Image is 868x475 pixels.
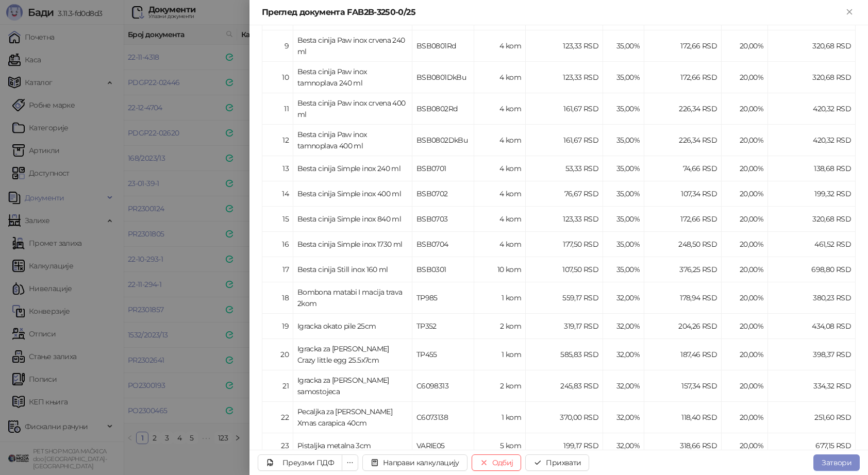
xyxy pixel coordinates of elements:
td: 32,00% [603,370,644,402]
div: Besta cinija Paw inox crvena 240 ml [297,35,408,57]
td: 157,34 RSD [644,370,722,402]
div: Pecaljka za [PERSON_NAME] Xmas carapica 40cm [297,406,408,429]
span: 20,00 % [740,321,763,331]
td: 172,66 RSD [644,30,722,62]
div: Besta cinija Simple inox 400 ml [297,188,408,199]
span: 20,00 % [740,104,763,113]
td: 4 kom [474,125,526,156]
td: 4 kom [474,30,526,62]
td: 22 [262,402,293,433]
td: BSB0701 [412,156,474,181]
td: 380,23 RSD [768,282,856,314]
td: 251,60 RSD [768,402,856,433]
td: 4 kom [474,232,526,257]
div: Besta cinija Simple inox 1730 ml [297,239,408,250]
td: 32,00% [603,314,644,339]
td: 1 kom [474,402,526,433]
td: C6098313 [412,370,474,402]
button: Одбиј [472,454,522,471]
td: 21 [262,370,293,402]
td: 199,17 RSD [526,433,603,459]
td: 4 kom [474,93,526,125]
td: BSB0704 [412,232,474,257]
span: ellipsis [346,459,354,466]
td: 398,37 RSD [768,339,856,370]
td: 35,00% [603,125,644,156]
td: 226,34 RSD [644,93,722,125]
div: Преглед документа FAB2B-3250-0/25 [262,6,843,19]
div: Besta cinija Paw inox crvena 400 ml [297,97,408,120]
td: BSB0802Rd [412,93,474,125]
div: Besta cinija Paw inox tamnoplava 400 ml [297,129,408,151]
td: 76,67 RSD [526,181,603,207]
td: 10 kom [474,257,526,282]
td: 35,00% [603,257,644,282]
td: 107,50 RSD [526,257,603,282]
a: Преузми ПДФ [258,454,342,471]
td: 32,00% [603,339,644,370]
td: 35,00% [603,30,644,62]
td: 172,66 RSD [644,207,722,232]
span: 20,00 % [740,135,763,145]
td: 123,33 RSD [526,30,603,62]
td: 1 kom [474,282,526,314]
td: VARIE05 [412,433,474,459]
td: 376,25 RSD [644,257,722,282]
td: 32,00% [603,282,644,314]
td: 187,46 RSD [644,339,722,370]
td: 11 [262,93,293,125]
td: 32,00% [603,402,644,433]
td: 334,32 RSD [768,370,856,402]
td: 123,33 RSD [526,62,603,93]
td: 35,00% [603,181,644,207]
td: 245,83 RSD [526,370,603,402]
td: 9 [262,30,293,62]
td: 1 kom [474,339,526,370]
td: 698,80 RSD [768,257,856,282]
td: 172,66 RSD [644,62,722,93]
span: 20,00 % [740,293,763,302]
td: 4 kom [474,207,526,232]
td: 10 [262,62,293,93]
div: Bombona matabi I macija trava 2kom [297,286,408,309]
td: 15 [262,207,293,232]
td: 248,50 RSD [644,232,722,257]
td: BSB0802DkBu [412,125,474,156]
span: 20,00 % [740,73,763,82]
span: 20,00 % [740,413,763,422]
td: 204,26 RSD [644,314,722,339]
td: 177,50 RSD [526,232,603,257]
td: 35,00% [603,156,644,181]
td: BSB0702 [412,181,474,207]
td: 320,68 RSD [768,30,856,62]
td: 434,08 RSD [768,314,856,339]
td: TP352 [412,314,474,339]
button: Прихвати [525,454,589,471]
span: 20,00 % [740,164,763,173]
td: 420,32 RSD [768,125,856,156]
td: TP985 [412,282,474,314]
td: 677,15 RSD [768,433,856,459]
td: 161,67 RSD [526,93,603,125]
td: 320,68 RSD [768,207,856,232]
td: 118,40 RSD [644,402,722,433]
td: 107,34 RSD [644,181,722,207]
td: 461,52 RSD [768,232,856,257]
td: 18 [262,282,293,314]
button: Направи калкулацију [362,454,468,471]
td: 35,00% [603,93,644,125]
div: Igracka za [PERSON_NAME] samostojeca [297,375,408,397]
td: 35,00% [603,62,644,93]
span: 20,00 % [740,265,763,274]
td: 4 kom [474,62,526,93]
td: 161,67 RSD [526,125,603,156]
td: 13 [262,156,293,181]
div: Besta cinija Simple inox 840 ml [297,213,408,225]
span: 20,00 % [740,240,763,249]
td: BSB0703 [412,207,474,232]
td: 35,00% [603,232,644,257]
td: BSB0801DkBu [412,62,474,93]
span: 20,00 % [740,41,763,50]
td: 53,33 RSD [526,156,603,181]
td: 178,94 RSD [644,282,722,314]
